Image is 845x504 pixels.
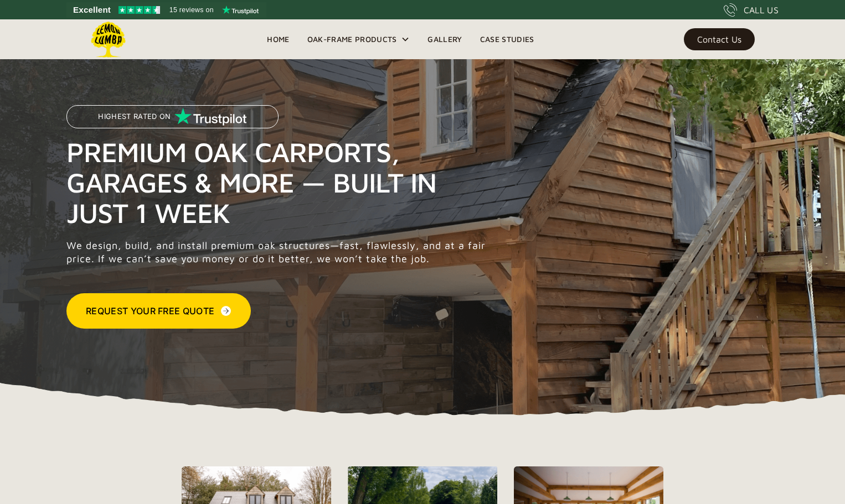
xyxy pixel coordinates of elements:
a: Contact Us [684,28,755,50]
p: We design, build, and install premium oak structures—fast, flawlessly, and at a fair price. If we... [66,239,492,266]
a: CALL US [724,3,779,17]
div: Oak-Frame Products [307,33,397,46]
span: Excellent [73,3,111,17]
div: Oak-Frame Products [298,19,419,59]
a: Highest Rated on [66,105,279,137]
img: Trustpilot 4.5 stars [118,6,160,14]
img: Trustpilot logo [222,6,259,14]
h1: Premium Oak Carports, Garages & More — Built in Just 1 Week [66,137,492,228]
p: Highest Rated on [98,113,171,121]
a: Gallery [419,31,471,48]
div: Contact Us [697,35,741,43]
a: See Lemon Lumba reviews on Trustpilot [66,2,266,18]
div: Request Your Free Quote [86,304,214,318]
a: Case Studies [471,31,543,48]
a: Request Your Free Quote [66,293,251,329]
a: Home [258,31,298,48]
div: CALL US [744,3,779,17]
span: 15 reviews on [169,3,214,17]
